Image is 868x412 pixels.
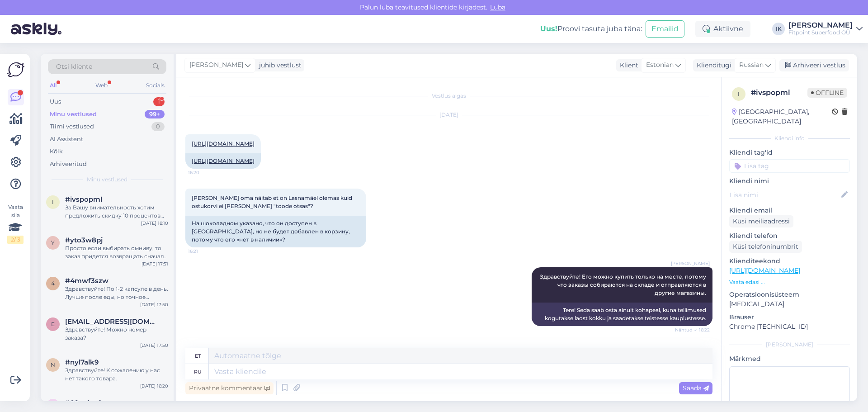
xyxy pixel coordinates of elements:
[185,111,712,119] div: [DATE]
[65,366,168,383] div: Здравствуйте! К сожалению у нас нет такого товара.
[739,60,764,70] span: Russian
[87,175,127,184] span: Minu vestlused
[65,236,103,244] span: #yto3w8pj
[730,190,840,200] input: Lisa nimi
[185,216,366,247] div: На шоколадном указано, что он доступен в [GEOGRAPHIC_DATA], но не будет добавлен в корзину, потом...
[540,24,557,33] b: Uus!
[729,299,850,309] p: [MEDICAL_DATA]
[192,140,255,147] a: [URL][DOMAIN_NAME]
[145,110,165,119] div: 99+
[151,122,165,131] div: 0
[683,384,709,392] span: Saada
[185,92,712,100] div: Vestlus algas
[729,290,850,299] p: Operatsioonisüsteem
[532,303,712,326] div: Tere! Seda saab osta ainult kohapeal, kuna tellimused kogutakse laost kokku ja saadetakse teistes...
[50,110,97,119] div: Minu vestlused
[671,260,710,267] span: [PERSON_NAME]
[141,220,168,227] div: [DATE] 18:10
[7,61,24,78] img: Askly Logo
[50,160,87,169] div: Arhiveeritud
[50,97,61,106] div: Uus
[153,97,165,106] div: 1
[729,176,850,186] p: Kliendi nimi
[65,358,99,366] span: #nyl7alk9
[729,134,850,142] div: Kliendi info
[729,206,850,215] p: Kliendi email
[65,285,168,301] div: Здравствуйте! По 1-2 капсуле в день. Лучше после еды, но точное описание написано на упаковке. За...
[788,29,853,36] div: Fitpoint Superfood OÜ
[65,244,168,260] div: Просто если выбирать омниву, то заказ придется возвращать сначала на склад и только после этого о...
[51,361,55,368] span: n
[695,21,750,37] div: Aktiivne
[65,195,102,204] span: #ivspopml
[51,321,55,327] span: e
[729,215,793,227] div: Küsi meiliaadressi
[788,22,853,29] div: [PERSON_NAME]
[729,354,850,364] p: Märkmed
[48,80,58,91] div: All
[65,399,105,407] span: #89eqkmio
[7,203,24,244] div: Vaata siia
[50,122,94,131] div: Tiimi vestlused
[65,277,108,285] span: #4mwf3szw
[675,327,710,333] span: Nähtud ✓ 16:22
[646,20,684,38] button: Emailid
[729,313,850,322] p: Brauser
[189,60,243,70] span: [PERSON_NAME]
[738,90,740,97] span: i
[51,280,55,287] span: 4
[788,22,863,36] a: [PERSON_NAME]Fitpoint Superfood OÜ
[185,382,274,394] div: Privaatne kommentaar
[51,239,55,246] span: y
[140,383,168,389] div: [DATE] 16:20
[192,157,255,164] a: [URL][DOMAIN_NAME]
[616,61,638,70] div: Klient
[729,322,850,331] p: Chrome [TECHNICAL_ID]
[195,348,201,364] div: et
[194,364,202,379] div: ru
[142,260,168,267] div: [DATE] 17:51
[50,147,63,156] div: Kõik
[732,107,832,126] div: [GEOGRAPHIC_DATA], [GEOGRAPHIC_DATA]
[50,135,83,144] div: AI Assistent
[693,61,731,70] div: Klienditugi
[255,61,302,70] div: juhib vestlust
[140,342,168,349] div: [DATE] 17:50
[729,241,802,253] div: Küsi telefoninumbrit
[729,278,850,286] p: Vaata edasi ...
[7,236,24,244] div: 2 / 3
[65,317,159,326] span: erikpetj@gmail.com
[772,23,785,35] div: IK
[52,199,54,205] span: i
[729,231,850,241] p: Kliendi telefon
[192,194,354,209] span: [PERSON_NAME] oma näitab et on Lasnamäel olemas kuid ostukorvi ei [PERSON_NAME] "toode otsas"?
[188,169,222,176] span: 16:20
[188,248,222,255] span: 16:21
[729,256,850,266] p: Klienditeekond
[751,87,807,98] div: # ivspopml
[65,204,168,220] div: За Вашу внимательность хотим предложить скидку 10 процентов на следующий заказ по промокоду - 1so...
[540,24,642,34] div: Proovi tasuta juba täna:
[487,3,508,11] span: Luba
[807,88,847,98] span: Offline
[94,80,109,91] div: Web
[729,266,800,275] a: [URL][DOMAIN_NAME]
[144,80,166,91] div: Socials
[729,341,850,349] div: [PERSON_NAME]
[729,148,850,157] p: Kliendi tag'id
[729,159,850,173] input: Lisa tag
[140,301,168,308] div: [DATE] 17:50
[779,59,849,71] div: Arhiveeri vestlus
[65,326,168,342] div: Здравствуйте! Можно номер заказа?
[540,273,708,296] span: Здравствуйте! Его можно купить только на месте, потому что заказы собираются на складе и отправля...
[646,60,674,70] span: Estonian
[56,62,92,71] span: Otsi kliente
